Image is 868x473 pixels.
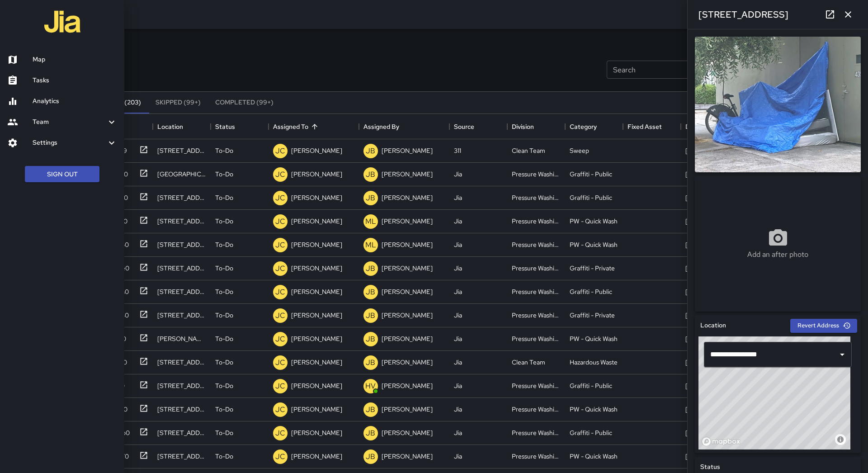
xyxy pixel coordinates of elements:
h6: Analytics [33,96,117,106]
h6: Settings [33,138,106,148]
img: jia-logo [44,4,80,40]
h6: Map [33,55,117,65]
h6: Team [33,117,106,127]
h6: Tasks [33,76,117,85]
button: Sign Out [25,166,99,183]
